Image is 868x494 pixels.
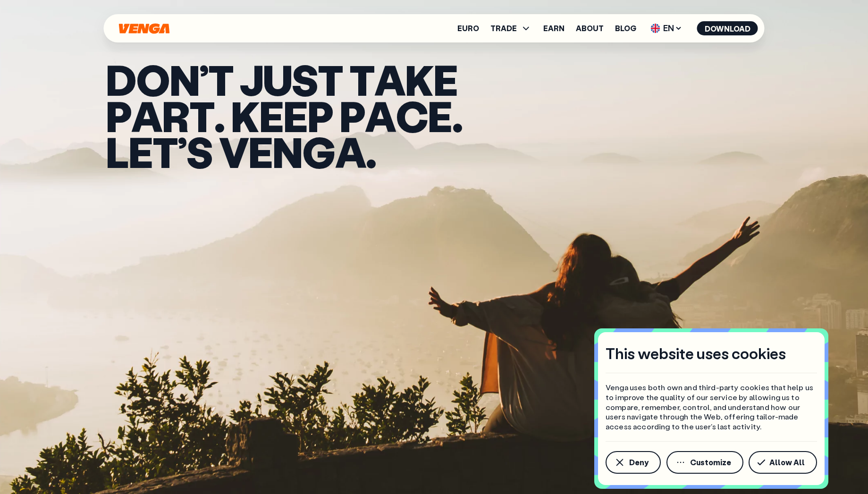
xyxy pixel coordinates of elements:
[169,61,199,98] span: N
[615,25,636,32] a: Blog
[490,25,517,32] span: TRADE
[374,61,405,98] span: a
[199,61,208,98] span: ’
[106,134,128,170] span: L
[405,61,433,98] span: k
[651,24,660,33] img: flag-uk
[259,98,283,134] span: e
[128,134,152,170] span: e
[396,98,428,134] span: c
[690,459,731,466] span: Customize
[365,98,396,134] span: a
[136,61,169,98] span: O
[231,98,259,134] span: K
[457,25,479,32] a: Euro
[162,98,189,134] span: r
[606,343,786,363] h4: This website uses cookies
[769,459,805,466] span: Allow All
[152,134,177,170] span: t
[283,98,307,134] span: e
[318,61,343,98] span: t
[335,134,366,170] span: a
[302,134,335,170] span: g
[490,23,532,34] span: TRADE
[629,459,649,466] span: Deny
[106,61,136,98] span: D
[339,98,365,134] span: p
[131,98,162,134] span: a
[666,451,743,474] button: Customize
[543,25,565,32] a: Earn
[189,98,214,134] span: t
[433,61,457,98] span: e
[248,134,272,170] span: e
[648,21,686,36] span: EN
[177,134,186,170] span: ’
[186,134,212,170] span: s
[606,451,661,474] button: Deny
[219,134,248,170] span: v
[214,98,224,134] span: .
[118,23,171,34] svg: Home
[606,383,817,432] p: Venga uses both own and third-party cookies that help us to improve the quality of our service by...
[106,98,131,134] span: p
[452,98,462,134] span: .
[576,25,604,32] a: About
[208,61,233,98] span: t
[749,451,817,474] button: Allow All
[366,134,376,170] span: .
[292,61,318,98] span: s
[263,61,292,98] span: u
[428,98,452,134] span: e
[240,61,263,98] span: j
[349,61,374,98] span: t
[697,21,758,35] button: Download
[307,98,333,134] span: p
[272,134,302,170] span: n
